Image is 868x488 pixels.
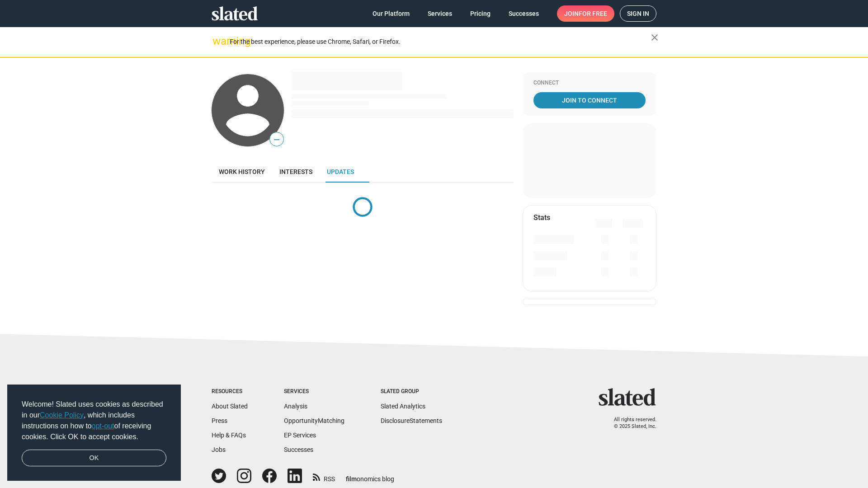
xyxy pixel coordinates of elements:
span: Successes [509,5,539,22]
a: Services [420,5,459,22]
a: About Slated [212,403,248,410]
a: Help & FAQs [212,432,246,439]
div: Connect [533,80,646,87]
div: Slated Group [381,388,442,395]
span: film [346,475,357,483]
a: EP Services [284,432,316,439]
mat-card-title: Stats [533,213,550,222]
mat-icon: close [649,32,660,43]
span: Join To Connect [535,92,644,108]
a: Analysis [284,403,307,410]
span: Work history [219,168,265,175]
a: Interests [272,161,320,183]
div: For the best experience, please use Chrome, Safari, or Firefox. [230,36,651,48]
a: Slated Analytics [381,403,425,410]
a: filmonomics blog [346,468,394,483]
span: Welcome! Slated uses cookies as described in our , which includes instructions on how to of recei... [22,399,166,442]
div: Services [284,388,344,395]
a: Jobs [212,446,226,453]
a: Pricing [463,5,498,22]
a: RSS [313,469,335,483]
a: Cookie Policy [40,411,84,419]
a: Joinfor free [557,5,614,22]
a: Work history [212,161,272,183]
a: Join To Connect [533,92,646,108]
span: — [270,134,283,145]
p: All rights reserved. © 2025 Slated, Inc. [604,417,656,430]
span: Interests [279,168,312,175]
a: opt-out [92,422,114,430]
span: Sign in [627,6,649,21]
span: Our Platform [373,5,410,22]
div: cookieconsent [7,385,181,481]
span: Pricing [470,5,491,22]
span: for free [579,5,607,22]
div: Resources [212,388,248,395]
a: Successes [501,5,546,22]
span: Join [564,5,607,22]
a: OpportunityMatching [284,417,344,424]
a: Our Platform [365,5,417,22]
a: DisclosureStatements [381,417,442,424]
a: Updates [320,161,361,183]
mat-icon: warning [212,36,223,47]
a: Press [212,417,227,424]
a: Sign in [620,5,656,22]
a: Successes [284,446,313,453]
span: Updates [327,168,354,175]
span: Services [428,5,452,22]
a: dismiss cookie message [22,450,166,467]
